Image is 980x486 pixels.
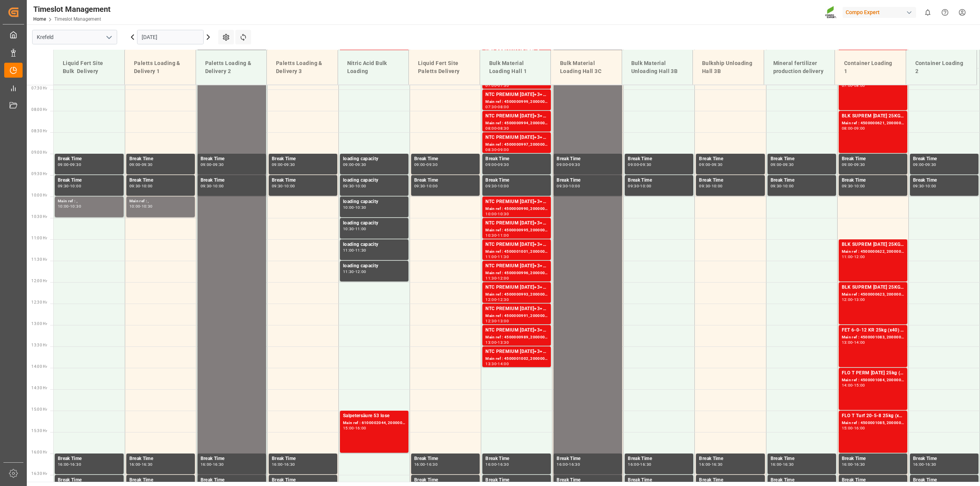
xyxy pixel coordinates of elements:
div: - [781,163,782,166]
div: 10:00 [783,184,794,188]
div: - [283,163,284,166]
div: 10:00 [70,184,81,188]
div: Break Time [771,455,833,463]
div: - [425,184,426,188]
div: 09:00 [854,127,865,130]
div: 09:00 [414,163,425,166]
div: 08:00 [842,127,853,130]
div: - [924,184,925,188]
div: Main ref : 4500000989, 2000001025 [485,334,548,341]
div: 12:00 [854,255,865,258]
button: Help Center [936,4,954,21]
div: - [497,127,498,130]
div: 10:00 [485,212,497,216]
div: Break Time [628,455,690,463]
div: Break Time [485,155,548,163]
div: Break Time [485,177,548,184]
div: NTC PREMIUM [DATE]+3+TE BULK [485,284,548,291]
button: Compo Expert [843,5,919,20]
div: Main ref : 4500001001, 2000001025 [485,249,548,255]
span: 07:30 Hr [31,86,47,90]
div: 09:30 [414,184,425,188]
div: - [568,163,569,166]
div: Main ref : 6100002044, 2000001547 [343,420,405,426]
div: 10:30 [70,205,81,208]
div: 16:00 [485,463,497,466]
div: 16:30 [284,463,295,466]
div: - [211,184,212,188]
div: Break Time [272,177,334,184]
div: Main ref : 4500000621, 2000000565 [842,120,904,127]
div: 11:00 [355,227,366,231]
div: 15:00 [343,426,354,430]
div: Main ref : 4500001002, 2000001025 [485,356,548,362]
div: 09:30 [142,163,153,166]
div: 16:00 [272,463,283,466]
div: - [497,319,498,323]
div: Paletts Loading & Delivery 1 [131,56,189,78]
button: show 0 new notifications [919,4,936,21]
div: 16:00 [201,463,212,466]
div: 14:00 [842,384,853,387]
div: 10:00 [58,205,69,208]
div: 10:30 [343,227,354,231]
div: 10:30 [498,212,509,216]
div: FLO T PERM [DATE] 25kg (x42) INT [842,369,904,377]
div: 09:30 [569,163,580,166]
div: - [853,255,854,258]
div: - [354,227,355,231]
div: 10:00 [925,184,936,188]
div: loading capacity [343,241,405,249]
div: - [497,298,498,301]
div: 16:30 [498,463,509,466]
div: Liquid Fert Site Paletts Delivery [415,56,474,78]
div: Main ref : 4500001084, 2000001103 [842,377,904,384]
span: 08:00 Hr [31,107,47,112]
div: 13:30 [485,362,497,366]
div: 11:00 [343,249,354,252]
span: 16:00 Hr [31,450,47,454]
div: 09:00 [842,163,853,166]
div: 10:00 [355,184,366,188]
div: 16:30 [70,463,81,466]
div: 09:30 [485,184,497,188]
div: 09:30 [272,184,283,188]
div: 10:00 [640,184,651,188]
div: 10:00 [854,184,865,188]
div: 11:30 [485,276,497,280]
div: loading capacity [343,262,405,270]
div: 10:00 [284,184,295,188]
div: Break Time [699,455,761,463]
div: Break Time [414,455,477,463]
div: NTC PREMIUM [DATE]+3+TE BULK [485,91,548,99]
div: 16:00 [557,463,568,466]
div: Main ref : 4500000622, 2000000565 [842,249,904,255]
div: Main ref : 4500000995, 2000001025 [485,227,548,234]
span: 09:00 Hr [31,150,47,154]
div: 08:00 [854,84,865,87]
div: Break Time [58,177,121,184]
div: - [354,184,355,188]
div: 13:00 [485,341,497,344]
div: 08:00 [498,105,509,109]
div: - [497,105,498,109]
span: 15:00 Hr [31,407,47,411]
div: 16:30 [569,463,580,466]
div: 10:30 [142,205,153,208]
div: 09:00 [557,163,568,166]
div: - [140,163,141,166]
div: Break Time [628,155,690,163]
span: 11:30 Hr [31,257,47,262]
div: 09:00 [913,163,924,166]
div: 12:00 [485,298,497,301]
div: 16:30 [213,463,224,466]
div: 14:00 [854,341,865,344]
div: 10:00 [498,184,509,188]
div: Break Time [913,155,975,163]
div: 09:30 [426,163,438,166]
div: Bulkship Unloading Hall 3B [699,56,758,78]
div: - [283,184,284,188]
div: - [497,234,498,237]
div: 10:00 [142,184,153,188]
div: 09:30 [628,184,639,188]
